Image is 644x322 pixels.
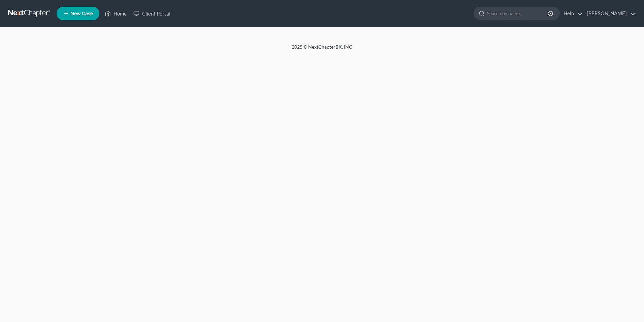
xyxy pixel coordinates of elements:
[583,7,636,20] a: [PERSON_NAME]
[130,7,174,20] a: Client Portal
[487,7,549,20] input: Search by name...
[560,7,583,20] a: Help
[70,11,93,16] span: New Case
[130,44,514,56] div: 2025 © NextChapterBK, INC
[101,7,130,20] a: Home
